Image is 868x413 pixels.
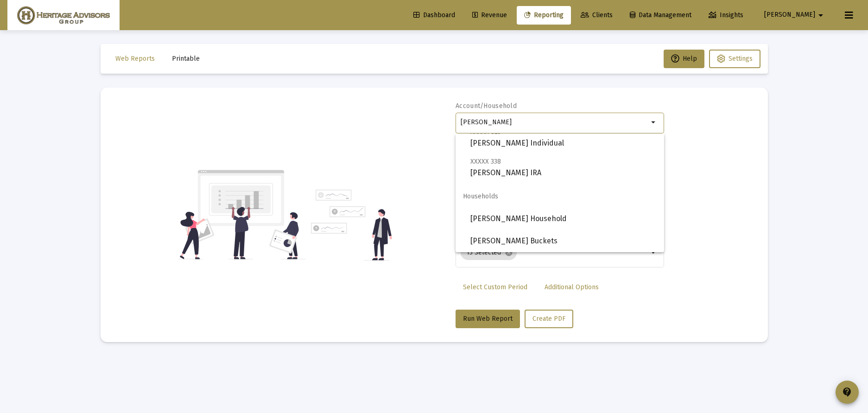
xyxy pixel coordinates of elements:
[165,50,207,68] button: Printable
[470,158,501,165] span: XXXXX 338
[461,119,648,126] input: Search or select an account or household
[470,230,657,252] span: [PERSON_NAME] Buckets
[630,11,691,19] span: Data Management
[463,315,513,323] span: Run Web Report
[470,128,501,136] span: XXXXX 825
[461,243,648,262] mat-chip-list: Selection
[648,117,659,128] mat-icon: arrow_drop_down
[753,6,837,24] button: [PERSON_NAME]
[815,6,826,25] mat-icon: arrow_drop_down
[664,50,704,68] button: Help
[470,208,657,230] span: [PERSON_NAME] Household
[470,156,657,178] span: [PERSON_NAME] IRA
[729,55,753,63] span: Settings
[463,283,527,291] span: Select Custom Period
[709,50,760,68] button: Settings
[709,11,743,19] span: Insights
[524,11,564,19] span: Reporting
[108,50,162,68] button: Web Reports
[573,6,620,25] a: Clients
[505,248,513,257] mat-icon: cancel
[172,55,200,63] span: Printable
[701,6,751,25] a: Insights
[456,185,664,208] span: Households
[472,11,507,19] span: Revenue
[465,6,514,25] a: Revenue
[456,310,520,328] button: Run Web Report
[622,6,699,25] a: Data Management
[648,247,659,258] mat-icon: arrow_drop_down
[545,283,599,291] span: Additional Options
[532,315,565,323] span: Create PDF
[406,6,463,25] a: Dashboard
[311,190,392,261] img: reporting-alt
[842,387,853,398] mat-icon: contact_support
[115,55,155,63] span: Web Reports
[178,169,305,261] img: reporting
[456,102,517,110] label: Account/Household
[470,126,657,149] span: [PERSON_NAME] Individual
[413,11,455,19] span: Dashboard
[461,245,517,260] mat-chip: 13 Selected
[14,6,113,25] img: Dashboard
[764,11,815,19] span: [PERSON_NAME]
[525,310,573,328] button: Create PDF
[517,6,571,25] a: Reporting
[671,55,697,63] span: Help
[581,11,613,19] span: Clients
